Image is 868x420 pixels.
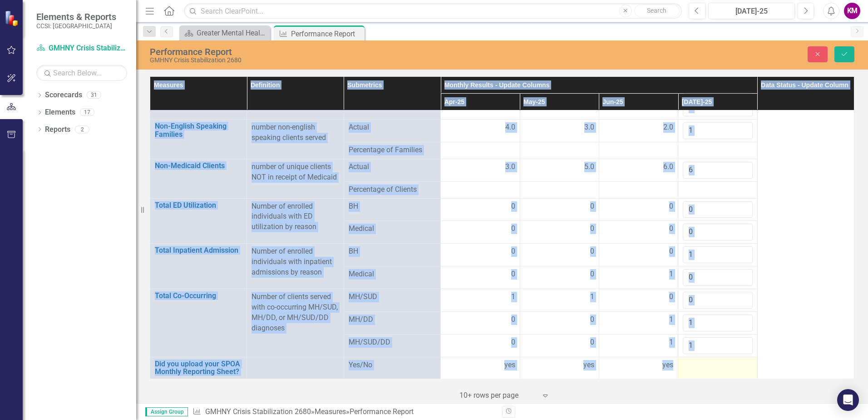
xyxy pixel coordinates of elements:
small: CCSI: [GEOGRAPHIC_DATA] [36,22,116,30]
a: Did you upload your SPOA Monthly Reporting Sheet? [155,360,242,376]
p: number non-english speaking clients served [252,122,339,143]
span: 0 [511,337,515,348]
div: 2 [75,125,89,133]
a: Non-Medicaid Clients [155,162,242,170]
button: Search [634,5,680,17]
span: Percentage of Clients [349,185,436,195]
a: Total Co-Occurring [155,292,242,300]
a: GMHNY Crisis Stabilization 2680 [205,407,311,416]
div: 31 [87,91,101,99]
span: Actual [349,122,436,133]
span: 2.0 [663,122,673,133]
p: Number of clients served with co-occurring MH/SUD, MH/DD, or MH/SUD/DD diagnoses [252,292,339,333]
span: 5.0 [584,162,594,172]
a: Scorecards [45,90,82,100]
a: Reports [45,125,70,135]
span: 1 [590,292,594,302]
span: 0 [669,246,673,257]
span: 0 [590,337,594,348]
span: 3.0 [584,122,594,133]
img: ClearPoint Strategy [5,10,20,26]
a: Measures [315,407,346,416]
a: Elements [45,107,75,118]
p: number of unique clients NOT in receipt of Medicaid [252,162,339,183]
span: MH/DD [349,315,436,325]
span: 0 [669,292,673,302]
span: 0 [511,201,515,212]
p: Number of enrolled individuals with ED utilization by reason [252,201,339,233]
span: Assign Group [145,407,188,416]
span: 0 [590,315,594,325]
div: Greater Mental Health of NY Landing Page [197,27,268,39]
span: MH/SUD [349,292,436,302]
span: 0 [669,224,673,234]
span: 6.0 [663,162,673,172]
span: Medical [349,224,436,234]
a: Total ED Utilization [155,201,242,210]
div: Performance Report [291,28,362,40]
span: yes [662,360,673,370]
span: yes [504,360,515,370]
span: 0 [590,201,594,212]
span: 1 [669,337,673,348]
span: BH [349,246,436,257]
span: Percentage of Families [349,145,436,155]
button: KM [844,3,860,19]
div: Open Intercom Messenger [837,389,859,411]
a: Greater Mental Health of NY Landing Page [182,27,268,39]
div: Performance Report [350,407,414,416]
input: Search Below... [36,65,127,81]
span: 1 [511,292,515,302]
a: Total Inpatient Admission [155,246,242,255]
span: 1 [669,315,673,325]
span: Actual [349,162,436,172]
span: 0 [511,246,515,257]
span: Elements & Reports [36,11,116,22]
div: GMHNY Crisis Stabilization 2680 [150,57,545,64]
span: Yes/No [349,360,436,370]
span: 0 [511,269,515,280]
span: 1 [669,269,673,280]
span: yes [583,360,594,370]
span: 0 [590,269,594,280]
div: Performance Report [150,47,545,57]
span: Medical [349,269,436,280]
span: Search [647,7,666,14]
span: 4.0 [505,122,515,133]
span: 0 [590,246,594,257]
button: [DATE]-25 [708,3,795,19]
p: Number of enrolled individuals with inpatient admissions by reason [252,246,339,278]
span: 0 [590,224,594,234]
span: BH [349,201,436,212]
input: Search ClearPoint... [184,3,682,19]
span: MH/SUD/DD [349,337,436,348]
span: 0 [669,201,673,212]
a: GMHNY Crisis Stabilization 2680 [36,43,127,54]
div: 17 [80,109,94,116]
span: 0 [511,315,515,325]
div: » » [192,407,495,417]
span: 0 [511,224,515,234]
a: Non-English Speaking Families [155,122,242,138]
div: [DATE]-25 [711,6,792,17]
span: 3.0 [505,162,515,172]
